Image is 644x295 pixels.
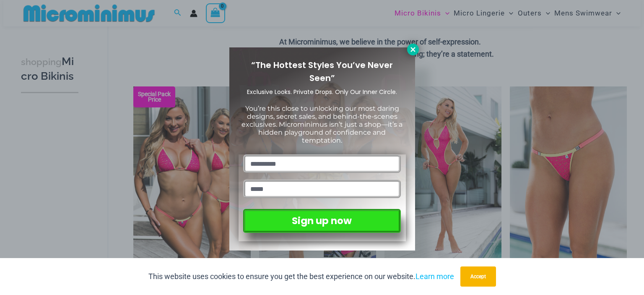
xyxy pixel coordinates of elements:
p: This website uses cookies to ensure you get the best experience on our website. [148,270,454,283]
span: “The Hottest Styles You’ve Never Seen” [251,59,393,84]
span: Exclusive Looks. Private Drops. Only Our Inner Circle. [247,88,397,96]
button: Accept [460,266,496,287]
button: Close [407,44,419,55]
span: You’re this close to unlocking our most daring designs, secret sales, and behind-the-scenes exclu... [241,104,402,145]
button: Sign up now [243,209,400,233]
a: Learn more [415,272,454,281]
